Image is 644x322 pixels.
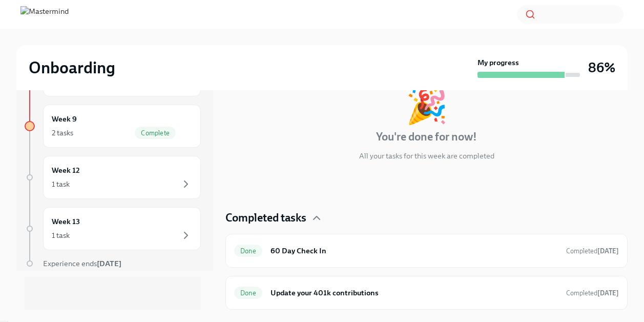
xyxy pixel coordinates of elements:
span: Complete [135,129,176,137]
h6: Update your 401k contributions [271,287,558,298]
span: Experience ends [43,259,121,268]
h3: 86% [588,58,615,77]
div: 1 task [52,230,70,240]
div: Completed tasks [225,210,628,226]
strong: [DATE] [597,289,619,297]
a: Week 92 tasksComplete [25,105,201,148]
h6: Week 12 [52,165,80,176]
div: 1 task [52,179,70,189]
a: Done60 Day Check InCompleted[DATE] [234,243,619,259]
strong: [DATE] [97,259,121,268]
span: Completed [566,247,619,255]
h6: Week 13 [52,216,80,227]
strong: My progress [477,57,519,68]
h4: Completed tasks [225,210,306,226]
span: October 7th, 2025 09:02 [566,246,619,256]
h4: You're done for now! [376,129,477,145]
div: 🎉 [406,89,448,123]
strong: [DATE] [597,247,619,255]
span: Done [234,247,262,255]
h6: Week 9 [52,113,77,125]
a: Week 121 task [25,156,201,199]
div: 2 tasks [52,128,73,138]
span: Done [234,289,262,297]
p: All your tasks for this week are completed [359,151,494,161]
a: DoneUpdate your 401k contributionsCompleted[DATE] [234,285,619,301]
h2: Onboarding [29,57,115,78]
a: Week 131 task [25,207,201,250]
h6: 60 Day Check In [271,245,558,256]
img: Mastermind [20,6,69,23]
span: October 7th, 2025 11:48 [566,288,619,298]
span: Completed [566,289,619,297]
